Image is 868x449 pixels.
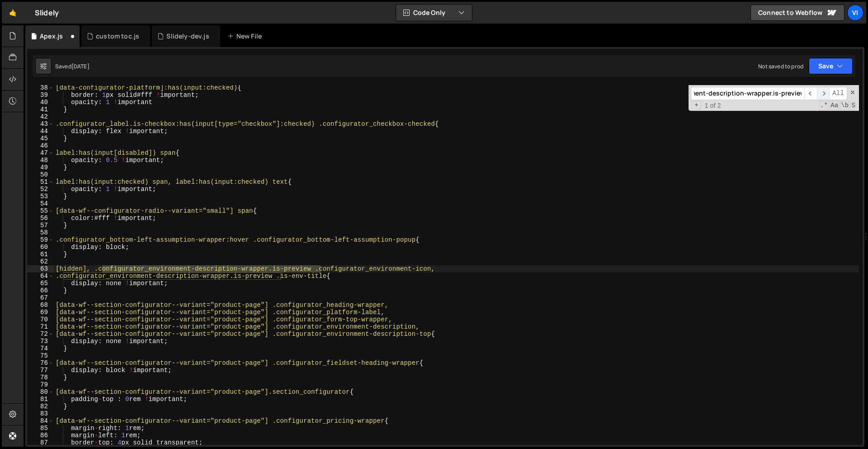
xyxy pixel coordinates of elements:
[692,101,701,109] span: Toggle Replace mode
[27,149,54,157] div: 47
[27,439,54,446] div: 87
[691,87,804,100] input: Search for
[27,280,54,287] div: 65
[27,388,54,396] div: 80
[27,251,54,258] div: 61
[227,32,265,41] div: New File
[2,2,24,24] a: 🤙
[27,417,54,425] div: 84
[27,374,54,381] div: 78
[27,207,54,215] div: 55
[27,258,54,265] div: 62
[396,5,472,21] button: Code Only
[27,178,54,186] div: 51
[27,316,54,323] div: 70
[27,106,54,113] div: 41
[27,338,54,345] div: 73
[27,157,54,164] div: 48
[27,367,54,374] div: 77
[701,102,725,109] span: 1 of 2
[27,142,54,149] div: 46
[27,287,54,294] div: 66
[830,101,839,110] span: CaseSensitive Search
[27,215,54,222] div: 56
[27,164,54,171] div: 49
[27,200,54,207] div: 54
[96,32,139,41] div: custom toc.js
[40,32,63,41] div: Apex.js
[819,101,829,110] span: RegExp Search
[758,62,803,70] div: Not saved to prod
[27,410,54,417] div: 83
[27,91,54,99] div: 39
[27,381,54,388] div: 79
[27,135,54,142] div: 45
[27,425,54,432] div: 85
[27,309,54,316] div: 69
[27,323,54,330] div: 71
[27,345,54,352] div: 74
[27,272,54,280] div: 64
[850,101,856,110] span: Search In Selection
[829,87,847,100] span: Alt-Enter
[809,58,853,74] button: Save
[27,330,54,338] div: 72
[27,84,54,91] div: 38
[817,87,830,100] span: ​
[27,236,54,244] div: 59
[35,7,59,18] div: Slidely
[27,352,54,359] div: 75
[27,403,54,410] div: 82
[55,62,90,70] div: Saved
[840,101,849,110] span: Whole Word Search
[27,171,54,178] div: 50
[27,186,54,193] div: 52
[27,113,54,120] div: 42
[27,294,54,301] div: 67
[27,99,54,106] div: 40
[166,32,209,41] div: Slidely-dev.js
[27,244,54,251] div: 60
[27,359,54,367] div: 76
[27,222,54,229] div: 57
[27,128,54,135] div: 44
[27,396,54,403] div: 81
[27,432,54,439] div: 86
[804,87,817,100] span: ​
[750,5,844,21] a: Connect to Webflow
[847,5,863,21] a: Vi
[27,265,54,272] div: 63
[71,62,90,70] div: [DATE]
[27,193,54,200] div: 53
[27,229,54,236] div: 58
[27,120,54,128] div: 43
[27,301,54,309] div: 68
